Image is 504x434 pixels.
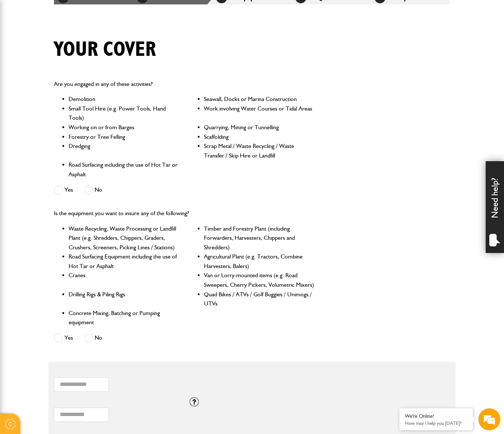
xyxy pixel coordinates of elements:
input: Enter your phone number [10,111,134,127]
li: Agricultural Plant (e.g. Tractors, Combine Harvesters, Balers) [204,252,315,271]
li: Road Surfacing including the use of Hot Tar or Asphalt [69,160,179,179]
li: Quarrying, Mining or Tunnelling [204,123,315,132]
input: Enter your email address [10,90,134,106]
div: Need help? [486,161,504,253]
li: Cranes [69,271,179,289]
p: Is the equipment you want to insure any of the following? [54,209,314,218]
img: d_20077148190_company_1631870298795_20077148190 [12,41,31,51]
li: Scrap Metal / Waste Recycling / Waste Transfer / Skip Hire or Landfill [204,141,315,160]
li: Quad Bikes / ATVs / Golf Buggies / Unimogs / UTVs [204,290,315,308]
label: Yes [54,333,73,343]
li: Concrete Mixing, Batching or Pumping equipment [69,308,179,327]
div: Chat with us now [38,41,123,51]
li: Demolition [69,94,179,104]
li: Dredging [69,141,179,160]
li: Seawall, Docks or Marina Construction [204,94,315,104]
li: Scaffolding [204,132,315,142]
p: How may I help you today? [405,420,467,426]
input: Enter your last name [10,68,134,84]
li: Working on or from Barges [69,123,179,132]
li: Drilling Rigs & Piling Rigs [69,290,179,308]
label: No [84,185,102,195]
label: No [84,333,102,343]
textarea: Type your message and hit 'Enter' [10,133,134,220]
li: Road Surfacing Equipment including the use of Hot Tar or Asphalt [69,252,179,271]
div: Minimize live chat window [120,4,138,21]
li: Work involving Water Courses or Tidal Areas [204,104,315,123]
div: We're Online! [405,413,467,419]
li: Van or Lorry-mounted items (e.g. Road Sweepers, Cherry Pickers, Volumetric Mixers) [204,271,315,289]
li: Small Tool Hire (e.g. Power Tools, Hand Tools) [69,104,179,123]
em: Start Chat [100,226,133,236]
p: Are you engaged in any of these activities? [54,79,314,89]
li: Waste Recycling, Waste Processing or Landfill Plant (e.g. Shredders, Chippers, Graders, Crushers,... [69,224,179,252]
li: Forestry or Tree Felling [69,132,179,142]
li: Timber and Forestry Plant (including Forwarders, Harvesters, Chippers and Shredders) [204,224,315,252]
label: Yes [54,185,73,195]
h1: Your cover [54,37,156,62]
